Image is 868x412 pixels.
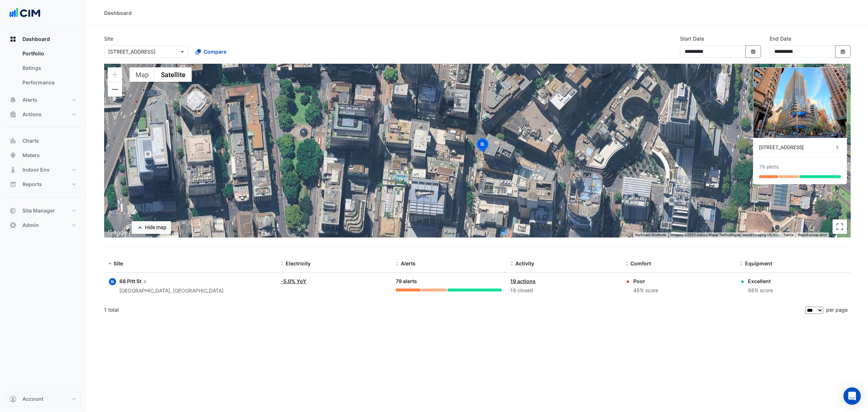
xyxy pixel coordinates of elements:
fa-icon: Select Date [840,49,846,55]
a: 19 actions [510,278,536,284]
app-icon: Actions [9,111,17,118]
div: 79 alerts [396,277,502,286]
button: Actions [6,107,81,122]
button: Keyboard shortcuts [635,232,666,237]
button: Zoom out [108,82,122,97]
button: Show satellite imagery [155,67,192,82]
button: Compare [191,45,231,58]
button: Zoom in [108,67,122,82]
label: End Date [770,35,791,42]
span: Imagery ©2025 Airbus, Maxar Technologies, Vexcel Imaging US, Inc. [671,233,779,237]
div: 79 alerts [759,163,779,171]
div: 1 total [104,301,804,319]
span: Comfort [630,260,651,266]
a: -5.0% YoY [281,278,306,284]
app-icon: Site Manager [9,207,17,214]
span: Charts [22,137,39,144]
div: Open Intercom Messenger [843,387,861,405]
a: Performance [17,75,81,90]
a: Open this area in Google Maps (opens a new window) [106,228,130,237]
div: [GEOGRAPHIC_DATA], [GEOGRAPHIC_DATA] [119,287,224,295]
span: Alerts [22,96,37,104]
app-icon: Reports [9,181,17,188]
button: Charts [6,134,81,148]
app-icon: Charts [9,137,17,144]
span: Activity [515,260,534,266]
span: Site [114,260,123,266]
app-icon: Admin [9,222,17,229]
span: per page [826,307,848,313]
img: Company Logo [9,6,41,20]
app-icon: Dashboard [9,35,17,43]
app-icon: Indoor Env [9,166,17,173]
span: Electricity [286,260,311,266]
button: Dashboard [6,32,81,46]
div: Excellent [748,277,773,285]
div: 48% score [633,286,658,295]
button: Meters [6,148,81,163]
span: Account [22,395,43,403]
a: Portfolio [17,46,81,61]
app-icon: Alerts [9,96,17,104]
span: Indoor Env [22,166,50,173]
button: Site Manager [6,203,81,218]
div: 19 closed [510,286,617,295]
button: Toggle fullscreen view [833,219,847,234]
span: Compare [204,48,226,55]
span: Reports [22,181,42,188]
a: Terms (opens in new tab) [783,233,793,237]
button: Alerts [6,93,81,107]
span: Actions [22,111,42,118]
button: Hide map [132,221,171,234]
span: Equipment [745,260,772,266]
a: Ratings [17,61,81,75]
div: Poor [633,277,658,285]
span: Meters [22,152,40,159]
span: Site Manager [22,207,55,214]
button: Admin [6,218,81,232]
img: 68 Pitt St [753,68,847,138]
app-icon: Meters [9,152,17,159]
img: Google [106,228,130,237]
img: site-pin-selected.svg [475,137,490,155]
a: Report a map error [798,233,827,237]
div: [STREET_ADDRESS] [759,144,834,151]
span: Admin [22,222,39,229]
label: Start Date [680,35,704,42]
div: Dashboard [104,9,132,17]
span: Alerts [401,260,416,266]
button: Indoor Env [6,163,81,177]
span: St [136,277,149,285]
button: Show street map [129,67,155,82]
div: 98% score [748,286,773,295]
div: Dashboard [6,46,81,93]
label: Site [104,35,113,42]
div: Hide map [145,224,166,231]
button: Reports [6,177,81,192]
span: Dashboard [22,35,50,43]
span: 68 Pitt [119,278,135,284]
fa-icon: Select Date [750,49,757,55]
button: Account [6,392,81,406]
